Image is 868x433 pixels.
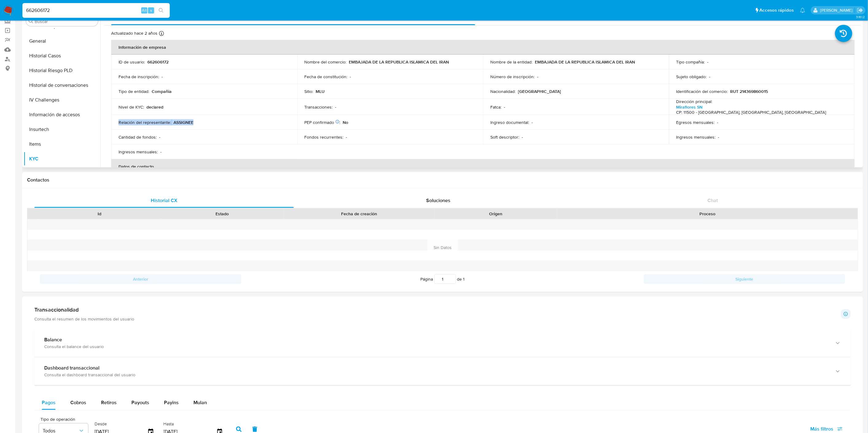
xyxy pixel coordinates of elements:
th: Datos de contacto [111,159,855,174]
button: Items [24,137,100,151]
p: - [504,104,505,110]
p: gregorio.negri@mercadolibre.com [820,7,855,13]
button: Lista Interna [24,166,100,181]
p: Tipo compañía : [676,59,705,65]
button: Historial de conversaciones [24,78,100,93]
p: Sitio : [305,89,313,94]
p: - [162,74,163,79]
div: Estado [165,211,279,217]
p: - [709,74,710,79]
p: RUT 214369860015 [730,89,768,94]
p: - [160,149,162,155]
p: Fecha de inscripción : [119,74,159,79]
p: Identificación del comercio : [676,89,728,94]
p: - [717,120,718,125]
input: Buscar [35,19,95,24]
p: Egresos mensuales : [676,120,715,125]
p: Número de inscripción : [490,74,535,79]
p: ID de usuario : [119,59,145,65]
span: s [150,7,152,13]
button: Anterior [40,274,241,284]
a: Miraflores SN [676,104,703,110]
p: - [346,134,347,140]
button: Siguiente [644,274,845,284]
p: Nombre del comercio : [305,59,347,65]
a: Salir [857,7,863,13]
h4: CP: 11500 - [GEOGRAPHIC_DATA], [GEOGRAPHIC_DATA], [GEOGRAPHIC_DATA] [676,110,826,115]
button: KYC [24,151,100,166]
p: - [537,74,538,79]
div: Proceso [562,211,854,217]
button: search-icon [155,6,167,15]
p: PEP confirmado : [305,120,341,125]
span: 1 [463,276,465,282]
p: Relación del representante : [119,120,171,125]
p: Cantidad de fondos : [119,134,157,140]
button: IV Challenges [24,93,100,107]
p: - [335,104,337,110]
div: Fecha de creación [288,211,430,217]
p: Ingresos mensuales : [676,134,716,140]
span: Accesos rápidos [760,7,794,13]
p: ASSIGNEE [173,120,193,125]
p: MLU [316,89,325,94]
p: Actualizado hace 2 años [111,30,158,36]
span: 3.161.2 [856,14,865,19]
p: Soft descriptor : [490,134,519,140]
p: EMBAJADA DE LA REPUBLICA ISLAMICA DEL IRAN [349,59,449,65]
button: Insurtech [24,122,100,137]
a: Notificaciones [800,8,805,13]
p: [GEOGRAPHIC_DATA] [518,89,561,94]
span: Soluciones [426,197,450,204]
p: Compañia [152,89,172,94]
div: Origen [439,211,553,217]
p: - [707,59,709,65]
span: Chat [707,197,718,204]
p: Nombre de la entidad : [490,59,532,65]
p: - [531,120,533,125]
p: Ingresos mensuales : [119,149,158,155]
h1: Contactos [27,177,858,183]
p: declared [146,104,163,110]
button: General [24,34,100,48]
span: Alt [142,7,147,13]
p: Nivel de KYC : [119,104,144,110]
p: - [159,134,160,140]
p: Tipo de entidad : [119,89,149,94]
p: No [343,120,348,125]
p: Nacionalidad : [490,89,516,94]
p: - [350,74,351,79]
p: 662606172 [147,59,169,65]
p: Ingreso documental : [490,120,529,125]
p: - [718,134,719,140]
p: EMBAJADA DE LA REPUBLICA ISLAMICA DEL IRAN [535,59,635,65]
p: Fatca : [490,104,501,110]
p: Fondos recurrentes : [305,134,344,140]
input: Buscar usuario o caso... [22,6,170,14]
button: Historial Riesgo PLD [24,63,100,78]
span: Página de [421,274,465,284]
button: Historial Casos [24,48,100,63]
p: Dirección principal : [676,99,713,104]
div: Id [42,211,157,217]
button: Buscar [29,19,33,24]
button: Información de accesos [24,107,100,122]
p: Fecha de constitución : [305,74,348,79]
th: Información de empresa [111,40,855,55]
span: Historial CX [151,197,177,204]
p: Transacciones : [305,104,333,110]
p: Sujeto obligado : [676,74,707,79]
p: - [522,134,523,140]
